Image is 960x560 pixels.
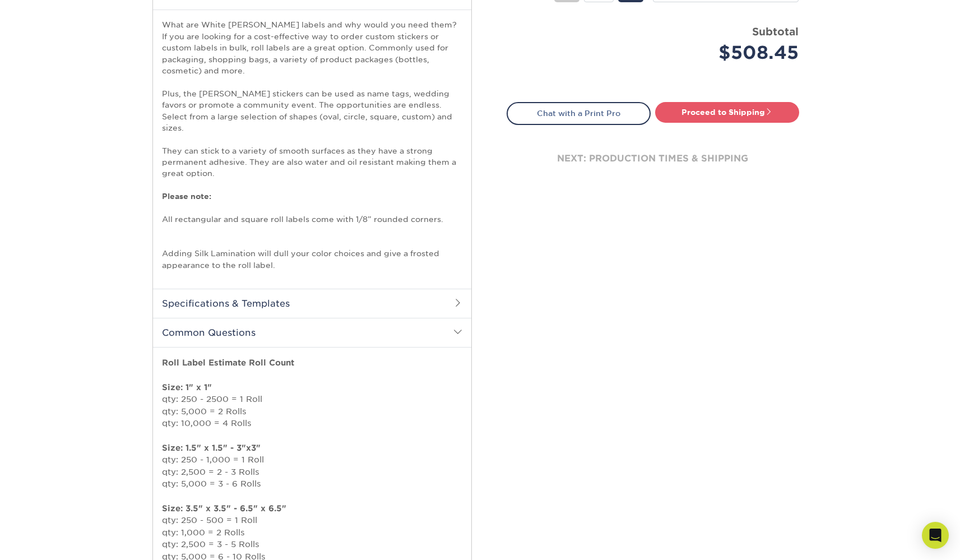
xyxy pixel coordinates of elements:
[162,192,211,201] strong: Please note:
[162,503,286,513] strong: Size: 3.5" x 3.5" - 6.5" x 6.5"
[661,39,799,66] div: $508.45
[153,289,471,318] h2: Specifications & Templates
[162,19,462,271] p: What are White [PERSON_NAME] labels and why would you need them? If you are looking for a cost-ef...
[153,318,471,347] h2: Common Questions
[507,102,651,124] a: Chat with a Print Pro
[162,382,212,392] strong: Size: 1" x 1"
[162,225,462,271] div: Adding Silk Lamination will dull your color choices and give a frosted appearance to the roll label.
[507,125,799,192] div: next: production times & shipping
[922,522,949,549] div: Open Intercom Messenger
[162,358,294,367] strong: Roll Label Estimate Roll Count
[655,102,799,122] a: Proceed to Shipping
[752,25,799,38] strong: Subtotal
[162,443,261,452] strong: Size: 1.5" x 1.5" - 3"x3"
